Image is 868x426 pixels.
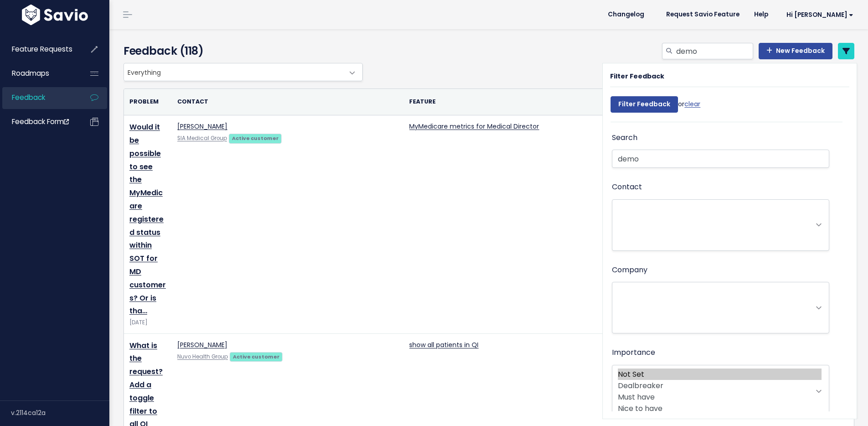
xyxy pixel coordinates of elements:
a: [PERSON_NAME] [177,340,227,349]
input: Search Feedback [612,150,829,168]
span: Changelog [608,11,644,18]
strong: Active customer [233,353,280,360]
strong: Active customer [232,135,279,142]
a: clear [684,99,700,109]
a: SIA Medical Group [177,135,227,142]
a: show all patients in QI [409,340,478,349]
span: Feedback [12,93,45,102]
a: Nuvo Health Group [177,353,228,360]
input: Filter Feedback [611,96,678,113]
option: Nice to have [618,403,822,414]
img: logo-white.9d6f32f41409.svg [20,5,90,25]
a: MyMedicare metrics for Medical Director [409,122,539,131]
label: Company [612,264,647,277]
option: Must have [618,391,822,403]
a: Feedback [2,87,76,108]
span: Feature Requests [12,44,72,54]
a: [PERSON_NAME] [177,122,227,131]
th: Problem [124,89,172,115]
a: Would it be possible to see the MyMedicare registered status within SOT for MD customers? Or is tha… [129,122,166,316]
option: Not Set [618,369,822,380]
a: Active customer [230,352,282,361]
option: Dealbreaker [618,380,822,391]
div: or [611,92,700,122]
div: v.2114ca12a [11,401,109,425]
span: Roadmaps [12,68,49,78]
label: Importance [612,346,655,359]
span: Everything [124,63,344,81]
strong: Filter Feedback [610,72,664,81]
span: Everything [123,63,363,81]
label: Search [612,131,637,145]
a: Feedback form [2,111,76,132]
a: Feature Requests [2,39,76,60]
th: Feature [404,89,708,115]
label: Contact [612,181,642,194]
a: Help [747,8,776,21]
span: Feedback form [12,117,69,126]
input: Search feedback... [675,43,753,59]
a: Active customer [229,133,282,142]
a: Request Savio Feature [659,8,747,21]
a: Hi [PERSON_NAME] [776,8,861,22]
a: New Feedback [759,43,832,59]
h4: Feedback (118) [123,43,358,59]
div: [DATE] [129,318,166,327]
th: Contact [172,89,404,115]
span: Hi [PERSON_NAME] [786,11,853,18]
a: Roadmaps [2,63,76,84]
